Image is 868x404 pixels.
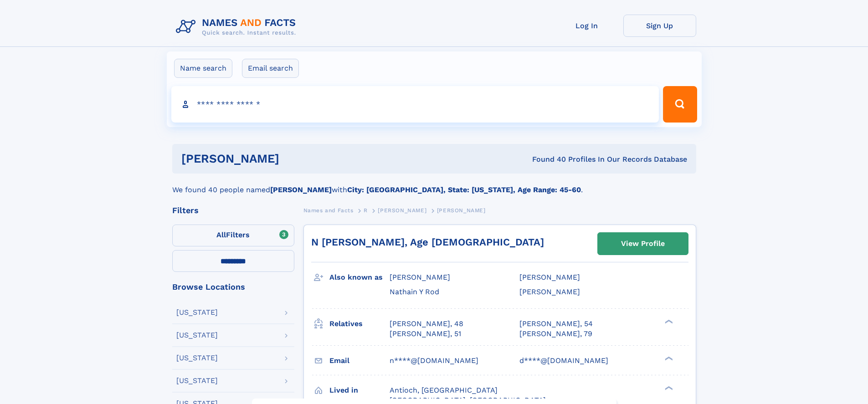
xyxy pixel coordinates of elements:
[598,233,688,255] a: View Profile
[329,383,390,398] h3: Lived in
[437,207,486,214] span: [PERSON_NAME]
[378,205,426,216] a: [PERSON_NAME]
[242,59,299,78] label: Email search
[176,354,218,362] div: [US_STATE]
[329,316,390,332] h3: Relatives
[663,318,673,324] div: ❯
[390,386,498,394] span: Antioch, [GEOGRAPHIC_DATA]
[176,309,218,316] div: [US_STATE]
[303,205,354,216] a: Names and Facts
[270,185,332,194] b: [PERSON_NAME]
[621,233,665,254] div: View Profile
[347,185,581,194] b: City: [GEOGRAPHIC_DATA], State: [US_STATE], Age Range: 45-60
[172,15,303,39] img: Logo Names and Facts
[176,332,218,339] div: [US_STATE]
[172,283,294,291] div: Browse Locations
[623,15,696,37] a: Sign Up
[311,236,544,248] a: N [PERSON_NAME], Age [DEMOGRAPHIC_DATA]
[519,273,580,281] span: [PERSON_NAME]
[364,207,368,214] span: R
[390,319,463,329] a: [PERSON_NAME], 48
[550,15,623,37] a: Log In
[172,206,294,215] div: Filters
[329,270,390,285] h3: Also known as
[378,207,426,214] span: [PERSON_NAME]
[181,153,406,164] h1: [PERSON_NAME]
[329,353,390,368] h3: Email
[663,355,673,361] div: ❯
[216,230,226,239] span: All
[171,86,659,123] input: search input
[663,86,697,123] button: Search Button
[519,287,580,296] span: [PERSON_NAME]
[172,174,696,195] div: We found 40 people named with .
[519,319,593,329] a: [PERSON_NAME], 54
[390,273,450,281] span: [PERSON_NAME]
[390,329,461,339] a: [PERSON_NAME], 51
[364,205,368,216] a: R
[519,329,592,339] a: [PERSON_NAME], 79
[406,154,687,164] div: Found 40 Profiles In Our Records Database
[663,385,673,391] div: ❯
[174,59,232,78] label: Name search
[390,287,439,296] span: Nathain Y Rod
[172,225,294,246] label: Filters
[176,377,218,384] div: [US_STATE]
